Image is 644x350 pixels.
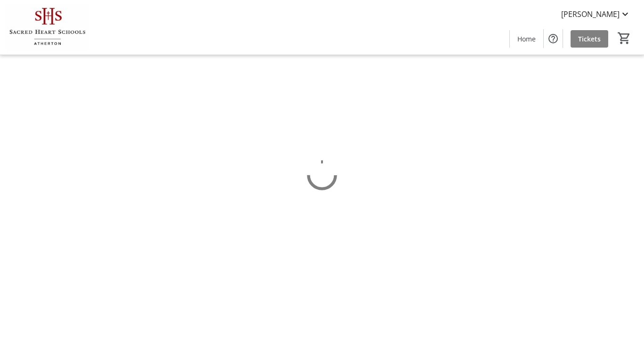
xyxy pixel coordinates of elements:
[517,34,536,44] span: Home
[571,30,608,48] a: Tickets
[578,34,601,44] span: Tickets
[554,7,638,22] button: [PERSON_NAME]
[561,8,620,20] span: [PERSON_NAME]
[616,30,633,47] button: Cart
[544,29,563,48] button: Help
[6,4,89,51] img: Sacred Heart Schools, Atherton's Logo
[510,30,543,48] a: Home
